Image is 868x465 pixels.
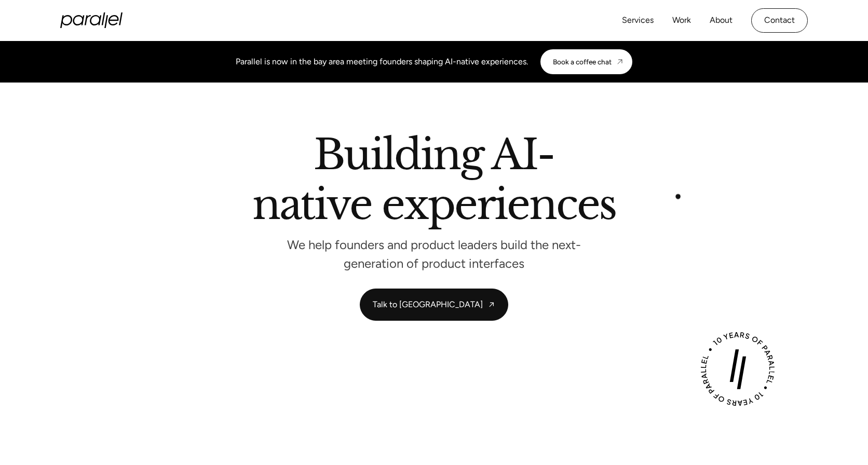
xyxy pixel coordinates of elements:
p: We help founders and product leaders build the next-generation of product interfaces [278,240,590,268]
a: Services [622,13,654,28]
a: home [60,12,123,28]
div: Parallel is now in the bay area meeting founders shaping AI-native experiences. [236,56,528,68]
div: Book a coffee chat [553,58,612,66]
h2: Building AI-native experiences [138,134,730,229]
a: About [710,13,733,28]
a: Book a coffee chat [540,49,632,74]
a: Work [672,13,691,28]
img: CTA arrow image [616,58,624,66]
a: Contact [751,8,808,33]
